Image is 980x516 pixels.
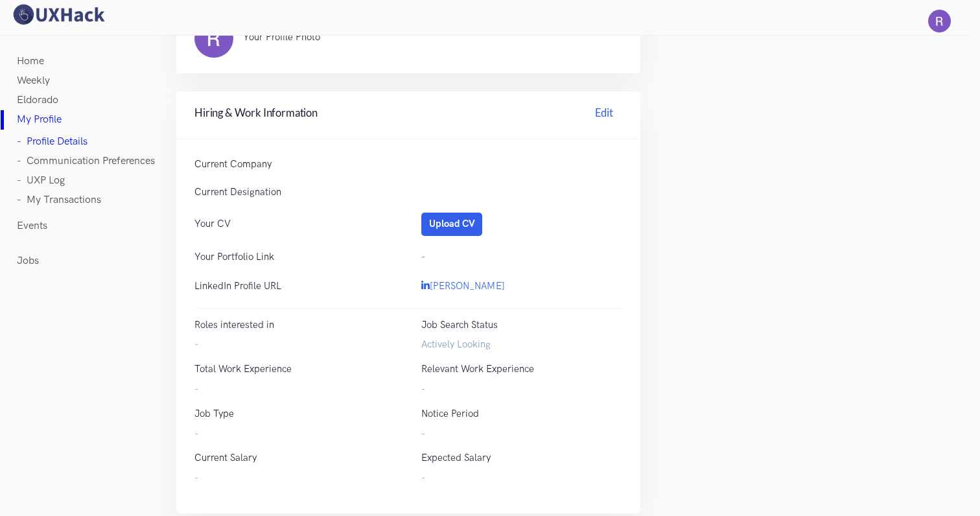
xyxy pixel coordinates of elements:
[928,10,951,32] img: Your profile pic
[17,171,65,191] a: - UXP Log
[421,252,425,263] a: -
[194,427,395,442] label: -
[194,382,395,397] label: -
[194,158,395,171] p: Current Company
[421,362,534,377] label: Relevant Work Experience
[421,427,622,442] label: -
[421,471,622,486] label: -
[194,362,292,377] label: Total Work Experience
[194,406,234,422] label: Job Type
[194,279,395,293] p: LinkedIn Profile URL
[421,281,505,292] a: [PERSON_NAME]
[17,132,87,152] a: - Profile Details
[194,337,395,353] label: -
[17,52,44,71] a: Home
[194,318,274,333] label: Roles interested in
[421,406,479,422] label: Notice Period
[17,252,39,271] a: Jobs
[17,91,58,110] a: Eldorado
[421,382,622,397] label: -
[10,3,107,26] img: UXHack logo
[194,19,233,58] img: ...
[194,250,395,264] p: Your Portfolio Link
[243,30,596,44] p: Your Profile Photo
[194,217,395,231] p: Your CV
[17,191,101,210] a: - My Transactions
[421,318,498,333] label: Job Search Status
[421,213,482,236] button: Upload CV
[17,71,50,91] a: Weekly
[17,110,62,130] a: My Profile
[421,337,622,353] label: Actively Looking
[194,451,257,466] label: Current Salary
[194,185,395,199] p: Current Designation
[421,451,491,466] label: Expected Salary
[17,152,155,171] a: - Communication Preferences
[194,105,622,125] h4: Hiring & Work Information
[17,217,47,236] a: Events
[194,471,395,486] label: -
[586,105,622,125] a: Edit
